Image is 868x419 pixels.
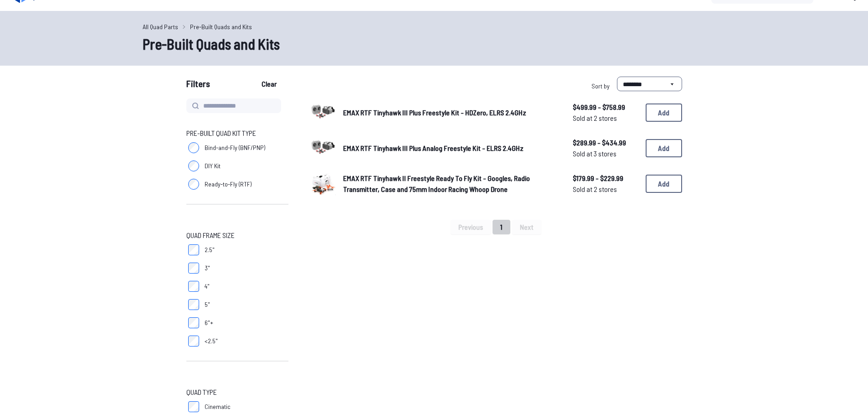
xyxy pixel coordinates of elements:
span: $499.99 - $758.99 [573,102,638,113]
span: Sold at 3 stores [573,148,638,159]
input: Cinematic [188,401,199,412]
input: 5" [188,299,199,310]
a: Pre-Built Quads and Kits [190,22,252,31]
span: Cinematic [205,402,231,411]
span: DIY Kit [205,161,221,171]
input: 2.5" [188,244,199,255]
a: image [310,98,336,127]
a: EMAX RTF Tinyhawk III Plus Analog Freestyle Kit - ELRS 2.4GHz [343,143,558,154]
span: 4" [205,282,210,291]
span: Quad Type [186,387,217,398]
span: Sold at 2 stores [573,113,638,124]
select: Sort by [617,77,682,91]
button: Add [646,103,682,122]
a: All Quad Parts [143,22,178,31]
input: Bind-and-Fly (BNF/PNP) [188,142,199,153]
h1: Pre-Built Quads and Kits [143,33,726,55]
a: image [310,134,336,162]
span: EMAX RTF Tinyhawk III Plus Analog Freestyle Kit - ELRS 2.4GHz [343,144,524,152]
a: EMAX RTF Tinyhawk III Plus Freestyle Kit - HDZero, ELRS 2.4GHz [343,107,558,118]
button: 1 [493,220,510,234]
span: EMAX RTF Tinyhawk III Plus Freestyle Kit - HDZero, ELRS 2.4GHz [343,108,526,117]
span: $289.99 - $434.99 [573,137,638,148]
span: Filters [186,77,210,95]
span: Sort by [591,82,610,90]
input: 3" [188,263,199,274]
a: image [310,170,336,198]
input: 4" [188,281,199,292]
span: 5" [205,300,210,309]
input: DIY Kit [188,160,199,171]
span: Ready-to-Fly (RTF) [205,180,252,189]
button: Add [646,139,682,157]
img: image [310,134,336,160]
span: EMAX RTF Tinyhawk II Freestyle Ready To Fly Kit - Googles, Radio Transmitter, Case and 75mm Indoo... [343,174,530,193]
input: <2.5" [188,336,199,347]
img: image [310,170,336,195]
span: 3" [205,264,210,273]
span: 6"+ [205,318,213,327]
button: Clear [254,77,284,91]
span: Quad Frame Size [186,230,235,241]
input: 6"+ [188,317,199,328]
span: Pre-Built Quad Kit Type [186,128,256,139]
img: image [310,98,336,124]
span: Bind-and-Fly (BNF/PNP) [205,143,265,152]
span: 2.5" [205,245,215,254]
input: Ready-to-Fly (RTF) [188,179,199,190]
span: Sold at 2 stores [573,184,638,195]
button: Add [646,175,682,193]
span: $179.99 - $229.99 [573,173,638,184]
span: <2.5" [205,336,218,346]
a: EMAX RTF Tinyhawk II Freestyle Ready To Fly Kit - Googles, Radio Transmitter, Case and 75mm Indoo... [343,173,558,195]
